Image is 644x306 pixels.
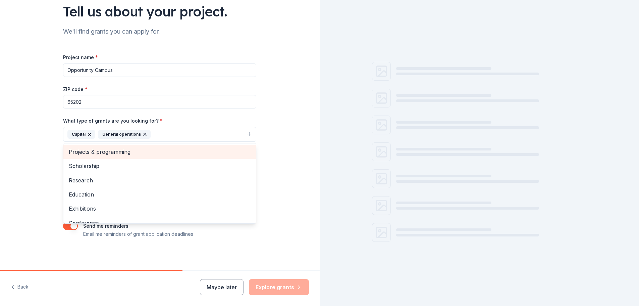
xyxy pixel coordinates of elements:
span: Exhibitions [69,204,251,213]
span: Education [69,190,251,199]
span: Scholarship [69,162,251,170]
span: Research [69,176,251,185]
span: Conference [69,219,251,227]
div: CapitalGeneral operations [63,143,256,224]
div: Capital [67,130,95,139]
span: Projects & programming [69,147,251,156]
button: CapitalGeneral operations [63,127,256,142]
div: General operations [98,130,151,139]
